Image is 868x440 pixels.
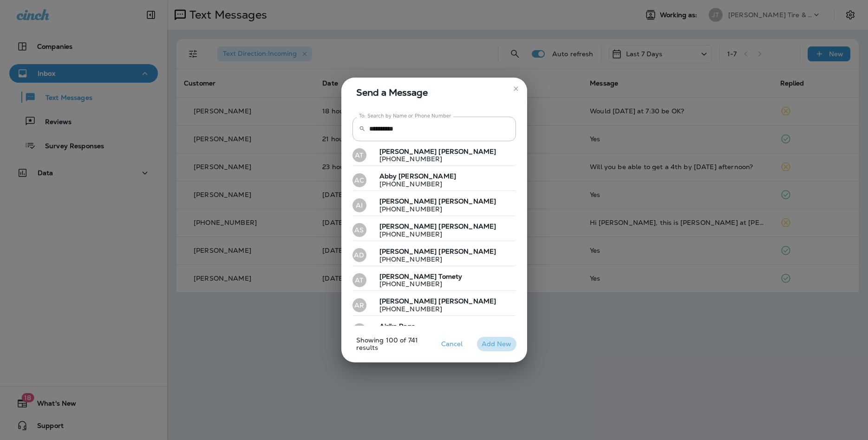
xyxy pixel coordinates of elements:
[372,205,496,213] p: [PHONE_NUMBER]
[438,272,462,281] span: Tomety
[379,272,437,281] span: [PERSON_NAME]
[352,298,366,312] div: AR
[398,172,456,180] span: [PERSON_NAME]
[435,337,470,351] button: Cancel
[379,322,398,330] span: Airika
[352,323,366,337] div: AP
[352,320,516,341] button: APAirika Page[PHONE_NUMBER]
[379,147,437,156] span: [PERSON_NAME]
[379,222,437,230] span: [PERSON_NAME]
[352,198,366,212] div: AI
[372,256,496,263] p: [PHONE_NUMBER]
[509,81,523,96] button: close
[379,172,397,180] span: Abby
[352,195,516,216] button: AI[PERSON_NAME] [PERSON_NAME][PHONE_NUMBER]
[359,112,451,119] label: To: Search by Name or Phone Number
[379,197,437,205] span: [PERSON_NAME]
[352,248,366,262] div: AD
[438,197,496,205] span: [PERSON_NAME]
[352,145,516,166] button: AT[PERSON_NAME] [PERSON_NAME][PHONE_NUMBER]
[372,280,463,288] p: [PHONE_NUMBER]
[352,148,366,162] div: AT
[352,273,366,287] div: AT
[438,147,496,156] span: [PERSON_NAME]
[338,336,435,359] p: Showing 100 of 741 results
[352,223,366,237] div: AS
[352,173,366,187] div: AC
[372,155,496,163] p: [PHONE_NUMBER]
[379,247,437,256] span: [PERSON_NAME]
[379,297,437,305] span: [PERSON_NAME]
[372,305,496,313] p: [PHONE_NUMBER]
[399,322,415,330] span: Page
[352,170,516,191] button: ACAbby [PERSON_NAME][PHONE_NUMBER]
[352,270,516,291] button: AT[PERSON_NAME] Tomety[PHONE_NUMBER]
[352,295,516,316] button: AR[PERSON_NAME] [PERSON_NAME][PHONE_NUMBER]
[372,230,496,238] p: [PHONE_NUMBER]
[352,220,516,241] button: AS[PERSON_NAME] [PERSON_NAME][PHONE_NUMBER]
[438,222,496,230] span: [PERSON_NAME]
[477,337,516,351] button: Add New
[352,245,516,266] button: AD[PERSON_NAME] [PERSON_NAME][PHONE_NUMBER]
[372,180,457,188] p: [PHONE_NUMBER]
[438,247,496,256] span: [PERSON_NAME]
[356,85,516,100] span: Send a Message
[438,297,496,305] span: [PERSON_NAME]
